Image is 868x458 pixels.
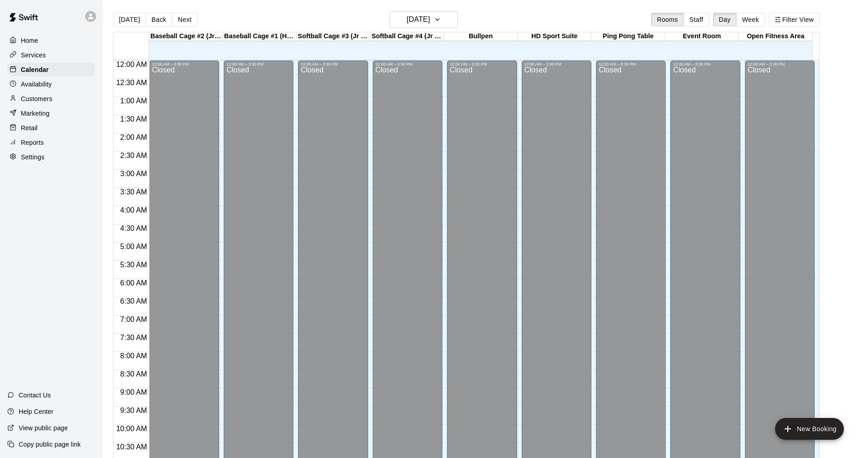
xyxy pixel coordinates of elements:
[21,65,49,74] p: Calendar
[19,391,51,400] p: Contact Us
[375,62,440,66] div: 12:00 AM – 3:30 PM
[444,32,518,41] div: Bullpen
[301,62,365,66] div: 12:00 AM – 3:30 PM
[651,13,684,26] button: Rooms
[736,13,765,26] button: Week
[118,97,149,105] span: 1:00 AM
[118,352,149,360] span: 8:00 AM
[118,297,149,305] span: 6:30 AM
[118,334,149,341] span: 7:30 AM
[118,243,149,250] span: 5:00 AM
[114,61,149,68] span: 12:00 AM
[21,94,52,103] p: Customers
[7,92,95,106] a: Customers
[7,34,95,47] a: Home
[21,80,52,89] p: Availability
[226,62,291,66] div: 12:00 AM – 3:30 PM
[683,13,709,26] button: Staff
[7,150,95,164] a: Settings
[21,36,38,45] p: Home
[118,152,149,159] span: 2:30 AM
[114,443,149,451] span: 10:30 AM
[113,13,146,26] button: [DATE]
[118,388,149,396] span: 9:00 AM
[118,206,149,214] span: 4:00 AM
[591,32,665,41] div: Ping Pong Table
[118,224,149,232] span: 4:30 AM
[769,13,820,26] button: Filter View
[118,279,149,287] span: 6:00 AM
[21,153,45,162] p: Settings
[19,423,68,433] p: View public page
[19,440,81,449] p: Copy public page link
[450,62,514,66] div: 12:00 AM – 3:30 PM
[152,62,216,66] div: 12:00 AM – 3:30 PM
[739,32,812,41] div: Open Fitness Area
[7,136,95,149] a: Reports
[118,370,149,378] span: 8:30 AM
[114,79,149,87] span: 12:30 AM
[748,62,812,66] div: 12:00 AM – 3:30 PM
[370,32,444,41] div: Softball Cage #4 (Jr Hack Attack)
[7,107,95,120] a: Marketing
[21,109,50,118] p: Marketing
[390,11,458,28] button: [DATE]
[21,51,46,60] p: Services
[118,407,149,414] span: 9:30 AM
[518,32,591,41] div: HD Sport Suite
[7,63,95,76] a: Calendar
[118,261,149,269] span: 5:30 AM
[149,32,223,41] div: Baseball Cage #2 (Jr Hack Attack)
[118,316,149,323] span: 7:00 AM
[599,62,663,66] div: 12:00 AM – 3:30 PM
[21,138,44,147] p: Reports
[118,133,149,141] span: 2:00 AM
[7,121,95,135] a: Retail
[297,32,370,41] div: Softball Cage #3 (Jr Hack Attack)
[407,13,430,26] h6: [DATE]
[172,13,197,26] button: Next
[665,32,739,41] div: Event Room
[524,62,589,66] div: 12:00 AM – 3:30 PM
[21,123,38,132] p: Retail
[7,77,95,91] a: Availability
[775,418,844,440] button: add
[118,115,149,123] span: 1:30 AM
[713,13,737,26] button: Day
[145,13,172,26] button: Back
[114,425,149,433] span: 10:00 AM
[673,62,737,66] div: 12:00 AM – 3:30 PM
[118,170,149,178] span: 3:00 AM
[19,407,53,416] p: Help Center
[7,48,95,62] a: Services
[223,32,297,41] div: Baseball Cage #1 (Hack Attack)
[118,188,149,196] span: 3:30 AM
